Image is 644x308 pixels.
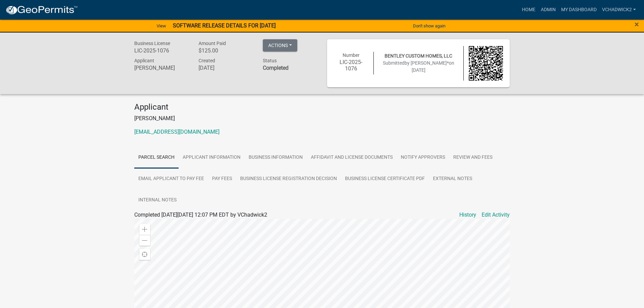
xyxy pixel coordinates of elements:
span: by [PERSON_NAME]* [405,60,449,66]
a: Edit Activity [482,211,510,219]
button: Actions [263,39,297,51]
a: [EMAIL_ADDRESS][DOMAIN_NAME] [134,129,220,135]
span: Amount Paid [199,41,226,46]
button: Don't show again [410,20,448,31]
a: Business License Registration Decision [236,168,341,190]
a: Business License Certificate PDF [341,168,429,190]
a: VChadwick2 [599,3,639,16]
a: Notify Approvers [397,147,449,169]
span: Status [263,58,277,63]
h6: [PERSON_NAME] [134,65,188,71]
span: BENTLEY CUSTOM HOMES, LLC [385,53,452,59]
a: Admin [538,3,558,16]
span: Business License [134,41,170,46]
a: Parcel search [134,147,179,169]
a: Internal Notes [134,190,181,211]
a: Applicant Information [179,147,245,169]
strong: Completed [263,65,289,71]
button: Close [635,20,639,28]
h6: $125.00 [199,47,253,54]
strong: SOFTWARE RELEASE DETAILS FOR [DATE] [173,22,276,29]
a: My Dashboard [558,3,599,16]
a: Review and Fees [449,147,497,169]
p: [PERSON_NAME] [134,114,510,123]
span: Applicant [134,58,154,63]
h6: LIC-2025-1076 [334,59,368,72]
a: Business Information [245,147,307,169]
a: View [154,20,169,31]
span: Created [199,58,215,63]
div: Zoom in [139,224,150,235]
a: History [459,211,476,219]
span: Number [343,52,360,58]
h6: LIC-2025-1076 [134,47,188,54]
a: External Notes [429,168,476,190]
a: Affidavit and License Documents [307,147,397,169]
span: Completed [DATE][DATE] 12:07 PM EDT by VChadwick2 [134,212,267,218]
img: QR code [469,46,503,81]
span: Submitted on [DATE] [383,60,454,73]
div: Find my location [139,249,150,260]
h6: [DATE] [199,65,253,71]
h4: Applicant [134,102,510,112]
a: Home [519,3,538,16]
a: Pay Fees [208,168,236,190]
span: × [635,20,639,29]
div: Zoom out [139,235,150,246]
a: Email Applicant to Pay Fee [134,168,208,190]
